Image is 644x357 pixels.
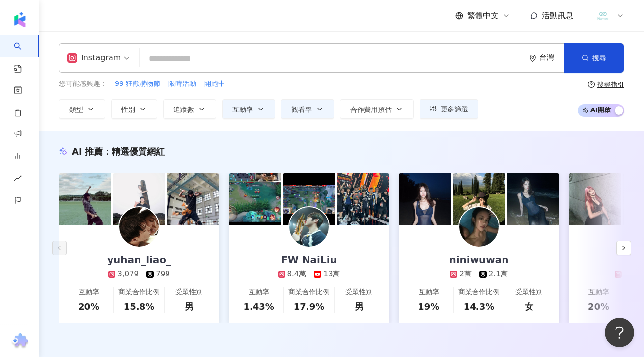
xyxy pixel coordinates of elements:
[323,269,340,279] div: 13萬
[287,269,307,279] div: 8.4萬
[204,79,225,89] button: 開跑中
[459,269,472,279] div: 2萬
[271,253,347,267] div: FW NaiLiu
[111,99,157,119] button: 性別
[67,50,121,66] div: Instagram
[605,318,634,347] iframe: Help Scout Beacon - Open
[78,301,99,313] div: 20%
[168,79,196,89] button: 限時活動
[464,301,494,313] div: 14.3%
[72,145,165,158] div: AI 推薦 ：
[467,10,499,21] span: 繁體中文
[168,79,196,89] span: 限時活動
[588,287,609,297] div: 互動率
[345,287,373,297] div: 受眾性別
[59,225,219,323] a: yuhan_liao_3,079799互動率20%商業合作比例15.8%受眾性別男
[441,105,468,113] span: 更多篩選
[281,99,334,119] button: 觀看率
[114,79,161,89] button: 99 狂歡購物節
[112,146,165,157] span: 精選優質網紅
[12,12,28,27] img: logo icon
[459,207,499,247] img: KOL Avatar
[525,301,533,313] div: 女
[156,269,170,279] div: 799
[291,106,312,113] span: 觀看率
[113,173,165,225] img: post-image
[564,43,624,73] button: 搜尋
[243,301,274,313] div: 1.43%
[593,6,612,25] img: LOGO%E8%9D%A6%E7%9A%AE2.png
[167,173,219,225] img: post-image
[175,287,203,297] div: 受眾性別
[222,99,275,119] button: 互動率
[121,106,135,113] span: 性別
[119,207,159,247] img: KOL Avatar
[597,81,624,88] div: 搜尋指引
[97,253,181,267] div: yuhan_liao_
[420,99,478,119] button: 更多篩選
[507,173,559,225] img: post-image
[569,173,621,225] img: post-image
[419,287,439,297] div: 互動率
[439,253,518,267] div: niniwuwan
[10,333,29,349] img: chrome extension
[229,225,389,323] a: FW NaiLiu8.4萬13萬互動率1.43%商業合作比例17.9%受眾性別男
[288,287,330,297] div: 商業合作比例
[173,106,194,113] span: 追蹤數
[458,287,500,297] div: 商業合作比例
[592,54,606,62] span: 搜尋
[294,301,324,313] div: 17.9%
[340,99,414,119] button: 合作費用預估
[14,168,22,191] span: rise
[515,287,543,297] div: 受眾性別
[59,173,111,225] img: post-image
[232,106,253,113] span: 互動率
[283,173,335,225] img: post-image
[539,54,564,62] div: 台灣
[399,225,559,323] a: niniwuwan2萬2.1萬互動率19%商業合作比例14.3%受眾性別女
[124,301,154,313] div: 15.8%
[79,287,99,297] div: 互動率
[185,301,194,313] div: 男
[249,287,269,297] div: 互動率
[337,173,389,225] img: post-image
[59,99,105,119] button: 類型
[350,106,392,113] span: 合作費用預估
[588,81,595,88] span: question-circle
[118,287,160,297] div: 商業合作比例
[204,79,225,89] span: 開跑中
[489,269,508,279] div: 2.1萬
[117,269,139,279] div: 3,079
[355,301,364,313] div: 男
[59,79,107,89] span: 您可能感興趣：
[418,301,439,313] div: 19%
[115,79,160,89] span: 99 狂歡購物節
[542,11,573,20] span: 活動訊息
[453,173,505,225] img: post-image
[229,173,281,225] img: post-image
[14,35,33,74] a: search
[588,301,609,313] div: 20%
[399,173,451,225] img: post-image
[163,99,216,119] button: 追蹤數
[289,207,329,247] img: KOL Avatar
[69,106,83,113] span: 類型
[529,55,536,62] span: environment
